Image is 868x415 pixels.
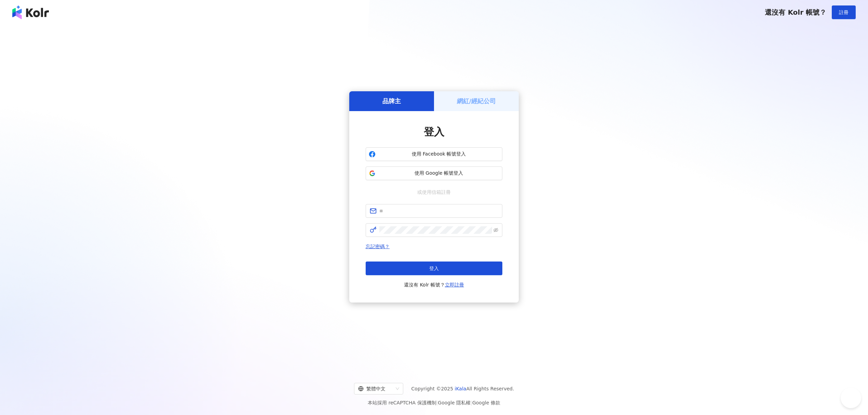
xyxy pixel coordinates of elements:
span: 還沒有 Kolr 帳號？ [765,8,826,16]
button: 使用 Facebook 帳號登入 [366,147,502,161]
span: 使用 Facebook 帳號登入 [378,151,499,158]
a: Google 隱私權 [438,400,471,405]
a: Google 條款 [472,400,500,405]
div: 繁體中文 [358,383,393,394]
button: 使用 Google 帳號登入 [366,166,502,180]
span: 註冊 [839,10,849,15]
iframe: Help Scout Beacon - Open [841,388,861,408]
span: eye-invisible [493,228,498,232]
span: | [436,400,438,405]
span: 使用 Google 帳號登入 [378,170,499,177]
span: Copyright © 2025 All Rights Reserved. [411,385,514,393]
img: logo [12,5,49,19]
span: 登入 [429,266,439,271]
h5: 品牌主 [382,97,401,105]
a: 忘記密碼？ [366,244,390,249]
button: 登入 [366,262,502,275]
span: 或使用信箱註冊 [412,188,456,196]
span: 還沒有 Kolr 帳號？ [404,281,464,289]
span: 本站採用 reCAPTCHA 保護機制 [368,399,500,407]
a: 立即註冊 [445,282,464,287]
button: 註冊 [832,5,856,19]
a: iKala [455,386,466,391]
span: | [471,400,472,405]
h5: 網紅/經紀公司 [457,97,496,105]
span: 登入 [424,126,444,138]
